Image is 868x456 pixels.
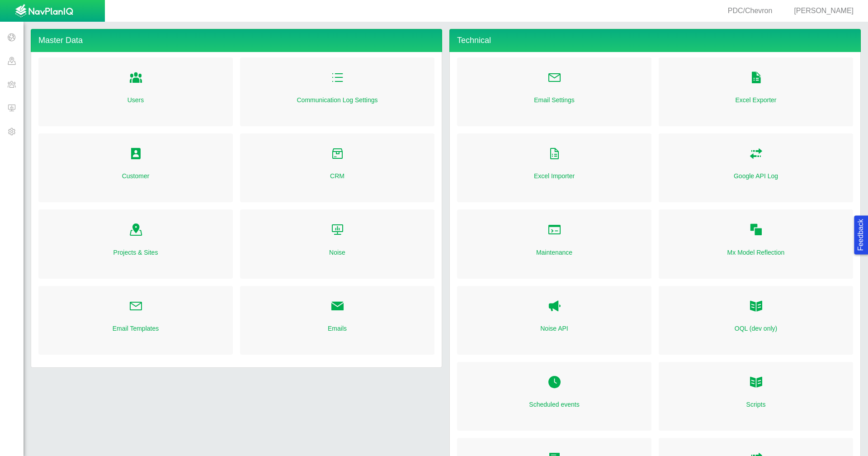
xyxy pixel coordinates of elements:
a: Folder Open Icon [547,373,561,393]
div: Folder Open Icon Users [38,57,233,126]
a: Mx Model Reflection [727,248,785,257]
a: Folder Open Icon [749,144,763,164]
a: OQL [749,297,763,317]
a: Noise API [540,324,568,333]
div: Folder Open Icon Scheduled events [457,362,651,431]
a: Folder Open Icon [547,68,561,88]
a: Excel Exporter [735,95,776,104]
a: Folder Open Icon [330,68,344,88]
div: Noise API Noise API [457,286,651,355]
a: Folder Open Icon [129,297,143,317]
a: Folder Open Icon [330,297,344,317]
a: Projects & Sites [113,248,158,257]
a: OQL (dev only) [735,324,777,333]
a: Communication Log Settings [297,95,378,104]
div: Folder Open Icon Mx Model Reflection [659,209,853,278]
a: Scheduled events [529,400,579,409]
a: Folder Open Icon [749,68,763,88]
a: Noise API [547,297,561,317]
div: Folder Open Icon Google API Log [659,133,853,202]
a: Folder Open Icon [547,144,561,164]
div: Folder Open Icon Projects & Sites [38,209,233,278]
div: [PERSON_NAME] [783,6,857,16]
div: Folder Open Icon Maintenance [457,209,651,278]
a: Google API Log [734,171,778,180]
span: PDC/Chevron [728,7,773,14]
a: Excel Importer [534,171,575,180]
a: Noise [329,248,345,257]
a: Folder Open Icon [330,220,344,240]
a: Folder Open Icon [330,144,344,164]
a: Customer [122,171,150,180]
button: Feedback [854,215,868,254]
a: Maintenance [536,248,572,257]
div: Folder Open Icon Customer [38,133,233,202]
a: Folder Open Icon [129,144,143,164]
a: Folder Open Icon [547,220,561,240]
div: Folder Open Icon Email Settings [457,57,651,126]
a: Folder Open Icon [749,373,763,393]
div: Folder Open Icon CRM [240,133,434,202]
h4: Technical [449,29,861,52]
a: CRM [330,171,344,180]
a: Folder Open Icon [129,220,143,240]
div: Folder Open Icon Noise [240,209,434,278]
div: Folder Open Icon Email Templates [38,286,233,355]
a: Emails [328,324,347,333]
div: Folder Open Icon Scripts [659,362,853,431]
div: Folder Open Icon Excel Exporter [659,57,853,126]
a: Users [127,95,144,104]
a: Folder Open Icon [129,68,143,88]
a: Email Templates [113,324,159,333]
a: Email Settings [534,95,574,104]
div: Folder Open Icon Emails [240,286,434,355]
div: Folder Open Icon Excel Importer [457,133,651,202]
img: UrbanGroupSolutionsTheme$USG_Images$logo.png [15,4,73,19]
h4: Master Data [31,29,442,52]
span: [PERSON_NAME] [794,7,854,14]
a: Folder Open Icon [749,220,763,240]
div: Folder Open Icon Communication Log Settings [240,57,434,126]
a: Scripts [746,400,766,409]
div: OQL OQL (dev only) [659,286,853,355]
